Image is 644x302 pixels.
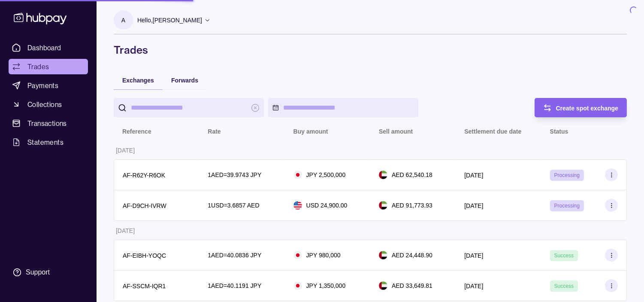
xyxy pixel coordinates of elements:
[554,203,580,209] span: Processing
[123,252,166,259] p: AF-EIBH-YOQC
[208,250,261,260] p: 1 AED = 40.0836 JPY
[9,263,88,281] a: Support
[392,281,432,290] p: AED 33,649.81
[550,128,568,135] p: Status
[293,171,302,179] img: jp
[9,116,88,131] a: Transactions
[9,134,88,150] a: Statements
[464,283,483,290] p: [DATE]
[9,59,88,74] a: Trades
[392,170,432,180] p: AED 62,540.18
[9,40,88,55] a: Dashboard
[379,251,387,259] img: ae
[27,80,58,91] span: Payments
[208,128,221,135] p: Rate
[293,201,302,210] img: us
[392,201,432,210] p: AED 91,773.93
[116,227,135,234] p: [DATE]
[9,97,88,112] a: Collections
[122,128,151,135] p: Reference
[306,170,346,180] p: JPY 2,500,000
[306,281,346,290] p: JPY 1,350,000
[293,281,302,290] img: jp
[464,252,483,259] p: [DATE]
[121,15,125,25] p: A
[293,128,328,135] p: Buy amount
[535,98,627,117] button: Create spot exchange
[464,172,483,179] p: [DATE]
[137,15,202,25] p: Hello, [PERSON_NAME]
[306,201,348,210] p: USD 24,900.00
[554,253,574,259] span: Success
[27,137,63,147] span: Statements
[122,77,154,84] span: Exchanges
[379,171,387,179] img: ae
[27,43,61,53] span: Dashboard
[306,250,341,260] p: JPY 980,000
[114,43,627,57] h1: Trades
[208,281,261,290] p: 1 AED = 40.1191 JPY
[554,172,580,178] span: Processing
[464,128,521,135] p: Settlement due date
[27,99,62,110] span: Collections
[123,283,166,290] p: AF-SSCM-IQR1
[116,147,135,154] p: [DATE]
[379,281,387,290] img: ae
[554,283,574,289] span: Success
[27,118,67,128] span: Transactions
[9,78,88,93] a: Payments
[208,170,261,180] p: 1 AED = 39.9743 JPY
[171,77,198,84] span: Forwards
[379,201,387,210] img: ae
[379,128,413,135] p: Sell amount
[556,105,619,112] span: Create spot exchange
[123,172,165,179] p: AF-R62Y-R6OK
[293,251,302,259] img: jp
[464,202,483,209] p: [DATE]
[27,61,49,72] span: Trades
[208,201,259,210] p: 1 USD = 3.6857 AED
[123,202,166,209] p: AF-D9CH-IVRW
[392,250,432,260] p: AED 24,448.90
[26,268,50,277] div: Support
[131,98,247,117] input: search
